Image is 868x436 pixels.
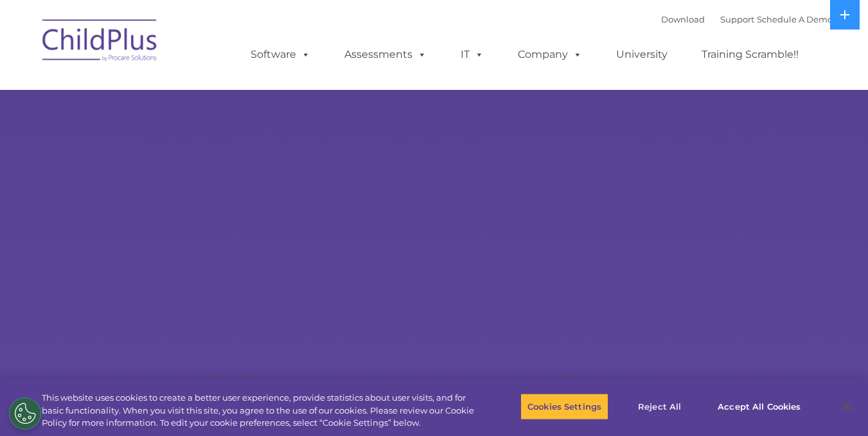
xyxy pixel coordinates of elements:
[711,393,808,420] button: Accept All Cookies
[833,392,862,421] button: Close
[603,42,680,67] a: University
[36,10,164,74] img: ChildPlus by Procare Solutions
[238,42,323,67] a: Software
[9,397,41,430] button: Cookies Settings
[689,42,811,67] a: Training Scramble!!
[448,42,497,67] a: IT
[179,85,218,94] span: Last name
[619,393,700,420] button: Reject All
[505,42,595,67] a: Company
[179,137,233,147] span: Phone number
[661,14,705,24] a: Download
[661,14,833,24] font: |
[720,14,754,24] a: Support
[42,392,477,430] div: This website uses cookies to create a better user experience, provide statistics about user visit...
[757,14,833,24] a: Schedule A Demo
[332,42,439,67] a: Assessments
[520,393,608,420] button: Cookies Settings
